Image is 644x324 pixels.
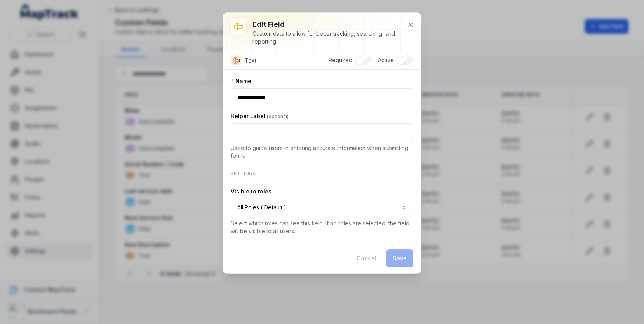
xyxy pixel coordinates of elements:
label: Name [231,77,251,85]
span: Text [245,57,256,64]
label: Visible to roles [231,188,272,195]
button: All Roles ( Default ) [231,199,413,216]
div: Settings [231,166,413,181]
span: Active [378,57,394,63]
input: :r77:-form-item-label [231,88,413,106]
p: Select which roles can see this field. If no roles are selected, the field will be visible to all... [231,219,413,235]
div: Custom data to allow for better tracking, searching, and reporting. [252,30,401,45]
input: :r78:-form-item-label [231,123,413,141]
p: Used to guide users in entering accurate information when submitting forms [231,144,413,160]
span: Required [329,57,352,63]
label: Helper Label [231,112,289,120]
h3: Edit field [252,19,401,30]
